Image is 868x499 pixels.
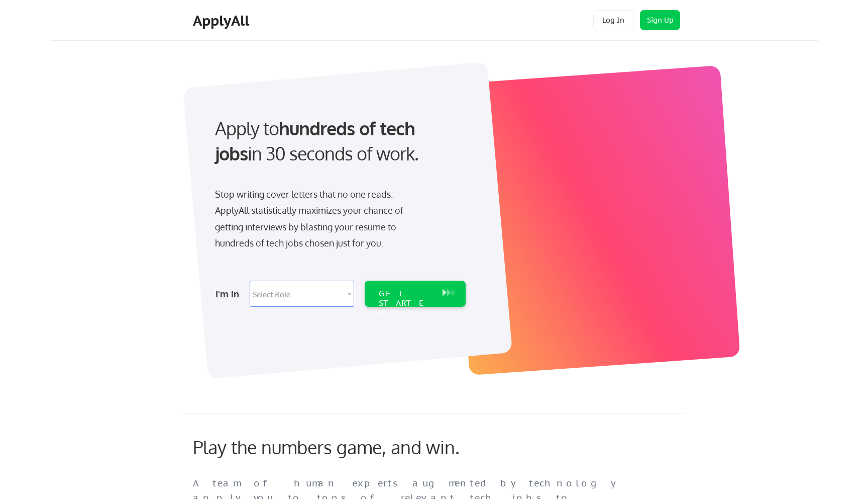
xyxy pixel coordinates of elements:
[215,117,419,164] strong: hundreds of tech jobs
[593,10,633,30] button: Log In
[215,116,462,167] div: Apply to in 30 seconds of work.
[193,12,252,29] div: ApplyAll
[215,286,244,302] div: I'm in
[640,10,680,30] button: Sign Up
[215,186,421,252] div: Stop writing cover letters that no one reads. ApplyAll statistically maximizes your chance of get...
[379,289,432,318] div: GET STARTED
[193,436,504,458] div: Play the numbers game, and win.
